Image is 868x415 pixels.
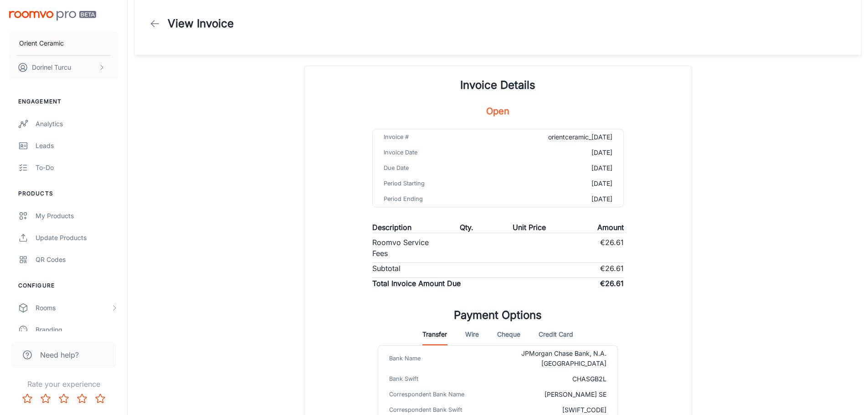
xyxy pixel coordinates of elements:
[36,303,111,313] div: Rooms
[18,389,36,408] button: Rate 1 star
[55,389,73,408] button: Rate 3 star
[597,222,624,233] p: Amount
[32,62,71,72] p: Dorinel Turcu
[513,222,546,233] p: Unit Price
[372,237,435,259] p: Roomvo Service Fees
[600,278,624,289] p: €26.61
[73,389,91,408] button: Rate 4 star
[40,349,79,360] span: Need help?
[36,233,118,243] div: Update Products
[373,145,490,160] td: Invoice Date
[600,237,624,259] p: €26.61
[373,129,490,145] td: Invoice #
[490,145,623,160] td: [DATE]
[490,191,623,207] td: [DATE]
[36,163,118,173] div: To-do
[36,389,55,408] button: Rate 2 star
[9,31,118,55] button: Orient Ceramic
[472,346,617,371] td: JPMorgan Chase Bank, N.A. [GEOGRAPHIC_DATA]
[472,371,617,387] td: CHASGB2L
[372,263,401,274] p: Subtotal
[36,325,118,335] div: Branding
[373,191,490,207] td: Period Ending
[7,379,120,389] p: Rate your experience
[36,141,118,151] div: Leads
[168,15,234,32] h1: View Invoice
[378,387,472,402] td: Correspondent Bank Name
[373,176,490,191] td: Period Starting
[486,104,509,118] h5: Open
[490,160,623,176] td: [DATE]
[372,278,461,289] p: Total Invoice Amount Due
[36,211,118,221] div: My Products
[373,160,490,176] td: Due Date
[378,371,472,387] td: Bank Swift
[460,77,535,93] h1: Invoice Details
[600,263,624,274] p: €26.61
[36,119,118,129] div: Analytics
[454,307,542,323] h1: Payment Options
[460,222,473,233] p: Qty.
[465,323,479,345] button: Wire
[372,222,411,233] p: Description
[91,389,109,408] button: Rate 5 star
[9,56,118,79] button: Dorinel Turcu
[472,387,617,402] td: [PERSON_NAME] SE
[36,255,118,265] div: QR Codes
[19,38,64,48] p: Orient Ceramic
[9,11,96,20] img: Roomvo PRO Beta
[490,176,623,191] td: [DATE]
[490,129,623,145] td: orientceramic_[DATE]
[539,323,573,345] button: Credit Card
[422,323,447,345] button: Transfer
[497,323,520,345] button: Cheque
[378,346,472,371] td: Bank Name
